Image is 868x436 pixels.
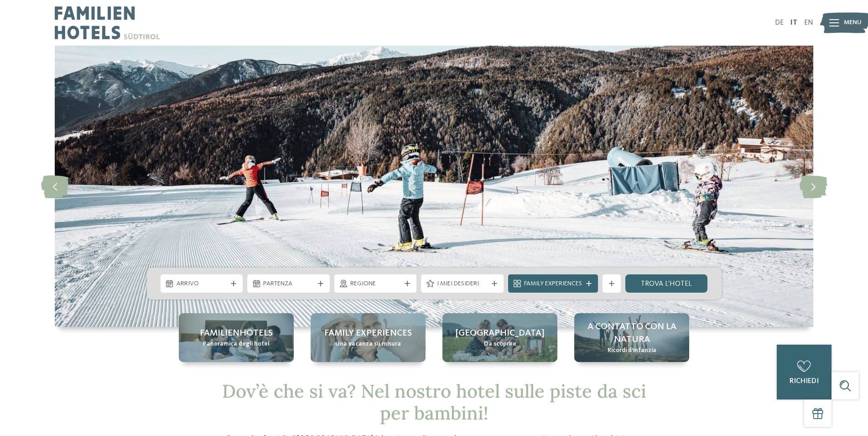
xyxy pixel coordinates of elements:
[203,340,270,349] span: Panoramica degli hotel
[55,46,813,327] img: Hotel sulle piste da sci per bambini: divertimento senza confini
[804,19,813,26] a: EN
[311,313,426,362] a: Hotel sulle piste da sci per bambini: divertimento senza confini Family experiences Una vacanza s...
[777,345,832,399] a: richiedi
[574,313,689,362] a: Hotel sulle piste da sci per bambini: divertimento senza confini A contatto con la natura Ricordi...
[844,18,862,27] span: Menu
[437,279,488,289] span: I miei desideri
[222,379,646,425] span: Dov’è che si va? Nel nostro hotel sulle piste da sci per bambini!
[324,327,412,340] span: Family experiences
[524,279,582,289] span: Family Experiences
[583,320,680,346] span: A contatto con la natura
[200,327,273,340] span: Familienhotels
[608,346,656,355] span: Ricordi d’infanzia
[179,313,294,362] a: Hotel sulle piste da sci per bambini: divertimento senza confini Familienhotels Panoramica degli ...
[442,313,557,362] a: Hotel sulle piste da sci per bambini: divertimento senza confini [GEOGRAPHIC_DATA] Da scoprire
[775,19,784,26] a: DE
[177,279,227,289] span: Arrivo
[625,274,708,293] a: trova l’hotel
[790,378,819,385] span: richiedi
[263,279,314,289] span: Partenza
[350,279,401,289] span: Regione
[456,327,545,340] span: [GEOGRAPHIC_DATA]
[335,340,401,349] span: Una vacanza su misura
[484,340,516,349] span: Da scoprire
[790,19,797,26] a: IT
